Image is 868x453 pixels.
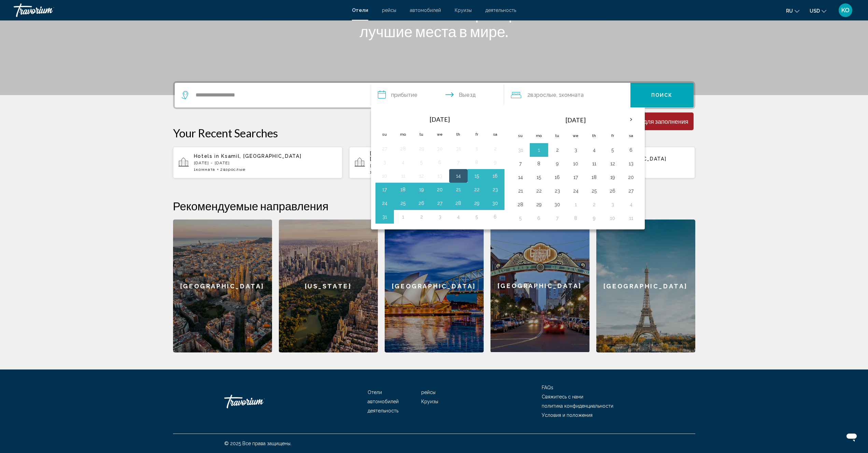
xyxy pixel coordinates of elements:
button: Day 24 [570,186,581,196]
button: Day 23 [490,185,501,194]
button: Day 4 [398,157,409,167]
button: [PERSON_NAME] Premium Hotel (Sarande, [GEOGRAPHIC_DATA]) and Nearby Hotels[DATE] - [DATE]1Комната... [349,147,519,179]
button: Day 1 [398,212,409,222]
a: политика конфиденциальности [542,403,613,409]
button: Day 20 [626,172,637,182]
button: Day 1 [471,144,482,153]
button: Day 26 [416,198,427,208]
span: рейсы [382,7,396,13]
button: Day 18 [589,172,600,182]
button: Day 1 [570,200,581,209]
span: [PERSON_NAME] Premium Hotel (Sarande, [GEOGRAPHIC_DATA]) [370,151,488,162]
a: FAQs [542,385,553,390]
button: Day 19 [607,172,618,182]
a: [GEOGRAPHIC_DATA] [490,220,589,352]
button: Day 6 [626,145,637,155]
button: Day 18 [398,185,409,194]
button: Day 16 [552,172,563,182]
button: Day 15 [471,171,482,181]
div: [GEOGRAPHIC_DATA] [385,220,484,352]
span: Комната [561,92,584,98]
button: Day 20 [435,185,445,194]
button: Day 23 [552,186,563,196]
button: Day 4 [626,200,637,209]
button: Day 30 [552,200,563,209]
button: Day 11 [626,213,637,223]
button: Day 10 [607,213,618,223]
button: Day 28 [453,198,464,208]
button: Day 3 [435,212,445,222]
span: © 2025 Все права защищены. [224,441,291,446]
div: [GEOGRAPHIC_DATA] [173,220,272,352]
button: Day 9 [589,213,600,223]
a: [US_STATE] [279,220,378,352]
span: Hotels in [194,153,219,159]
a: автомобилей [410,7,441,13]
button: Day 27 [626,186,637,196]
span: Поиск [651,93,673,98]
button: Day 2 [490,144,501,153]
button: Day 25 [589,186,600,196]
button: Day 17 [570,172,581,182]
button: Day 14 [453,171,464,181]
a: Travorium [14,3,345,17]
button: Day 3 [379,157,390,167]
button: User Menu [837,3,854,17]
button: Day 2 [552,145,563,155]
button: Day 2 [416,212,427,222]
button: Day 27 [379,144,390,153]
button: Day 2 [589,200,600,209]
button: Поиск [630,83,694,107]
button: Day 8 [471,157,482,167]
button: Day 28 [398,144,409,153]
button: Day 29 [416,144,427,153]
span: Комната [196,167,215,172]
button: Day 4 [453,212,464,222]
span: , 1 [556,90,584,100]
button: Day 9 [552,159,563,168]
button: Travelers: 2 adults, 0 children [504,83,630,107]
button: Day 24 [379,198,390,208]
a: деятельность [368,408,398,413]
span: Ksamil, [GEOGRAPHIC_DATA] [221,153,301,159]
a: Отели [368,390,382,395]
a: [GEOGRAPHIC_DATA] [596,220,695,352]
button: Day 14 [515,172,526,182]
button: Next month [622,112,640,127]
button: Day 1 [533,145,544,155]
button: Day 8 [570,213,581,223]
span: Свяжитесь с нами [542,394,583,399]
button: Change currency [810,6,826,16]
a: рейсы [421,390,436,395]
iframe: Schaltfläche zum Öffnen des Messaging-Fensters [841,426,863,448]
button: Day 8 [533,159,544,168]
button: Day 22 [533,186,544,196]
button: Day 28 [515,200,526,209]
button: Day 31 [453,144,464,153]
button: Day 15 [533,172,544,182]
p: Your Recent Searches [173,126,695,140]
button: Day 3 [570,145,581,155]
button: Day 25 [398,198,409,208]
button: Day 31 [515,145,526,155]
button: Day 29 [471,198,482,208]
button: Change language [786,6,799,16]
a: Условия и положения [542,412,593,418]
button: Day 6 [490,212,501,222]
button: Day 5 [416,157,427,167]
button: Day 12 [416,171,427,181]
button: Day 17 [379,185,390,194]
button: Day 4 [589,145,600,155]
p: [DATE] - [DATE] [194,161,337,165]
span: ru [786,8,793,14]
button: Day 6 [435,157,445,167]
button: Day 30 [435,144,445,153]
a: Отели [352,7,368,13]
button: Day 31 [379,212,390,222]
button: Day 30 [490,198,501,208]
button: Day 11 [398,171,409,181]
